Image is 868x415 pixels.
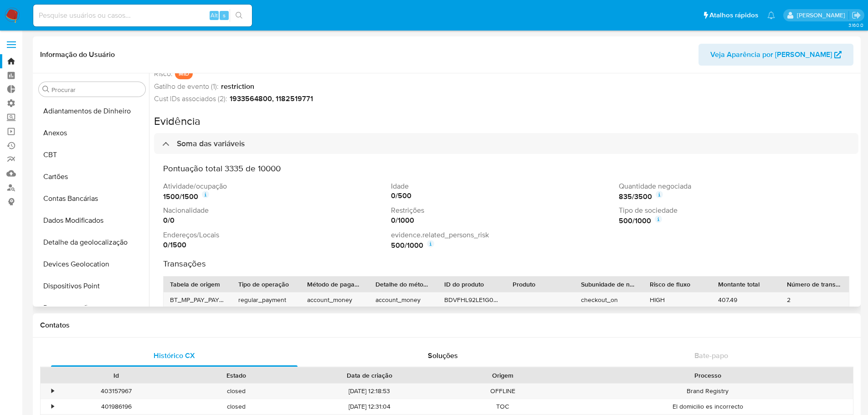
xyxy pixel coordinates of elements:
button: Procurar [42,86,50,93]
span: s [223,11,226,20]
div: • [51,387,54,395]
div: Montante total [718,280,774,289]
span: Alt [211,11,218,20]
div: checkout_on [575,292,643,307]
p: Restrições [391,205,615,215]
strong: 0 / 1000 [391,215,414,225]
div: 401986196 [56,399,176,414]
strong: restriction [221,82,254,92]
p: Atividade/ocupação [163,181,387,191]
a: Sair [852,10,861,20]
div: Data de criação [303,371,437,380]
div: closed [176,399,296,414]
strong: 500 / 1000 [391,241,423,251]
a: Notificações [767,11,775,19]
div: Processo [569,371,847,380]
div: ID do produto [444,280,500,289]
div: Id [63,371,170,380]
h1: Contatos [40,321,853,330]
strong: 0 / 1500 [163,240,186,250]
h2: Evidência [154,114,858,128]
p: evidence.related_persons_risk [391,230,615,240]
span: Atalhos rápidos [709,10,758,20]
button: Devices Geolocation [35,253,149,275]
button: Cartões [35,166,149,188]
div: • [51,402,54,411]
div: BT_MP_PAY_PAYMENTS_ALL [164,292,232,307]
div: OFFLINE [443,384,563,399]
strong: 500 / 1000 [619,216,651,226]
button: Documentação [35,297,149,319]
div: Brand Registry [563,384,853,399]
div: account_money [301,292,369,307]
div: Método de pagamento [307,280,363,289]
p: MID [175,68,193,79]
span: Gatilho de evento (1): [154,82,219,92]
strong: 835 / 3500 [619,192,652,202]
span: Histórico CX [154,350,195,361]
div: El domicilio es incorrecto [563,399,853,414]
div: Tipo de operação [238,280,294,289]
div: Detalhe do método de pagamento [375,280,431,289]
button: Dados Modificados [35,210,149,231]
div: Origem [449,371,556,380]
div: account_money [369,292,437,307]
div: [DATE] 12:18:53 [296,384,443,399]
div: BDVFHL92LE1G01LPJQGG [438,292,506,307]
div: Risco de fluxo [650,280,705,289]
input: Procurar [51,86,142,94]
div: regular_payment [232,292,300,307]
button: search-icon [230,9,248,22]
button: Adiantamentos de Dinheiro [35,100,149,122]
p: edgar.zuliani@mercadolivre.com [797,11,848,20]
button: Anexos [35,122,149,144]
button: CBT [35,144,149,166]
p: Nacionalidade [163,205,387,215]
button: Veja Aparência por [PERSON_NAME] [699,44,853,66]
span: Veja Aparência por [PERSON_NAME] [710,44,832,66]
div: Tabela de origem [170,280,226,289]
div: 407.49 [712,292,780,307]
div: Soma das variáveis [154,133,858,154]
div: 2 [781,292,849,307]
h3: Transações [163,258,849,269]
p: Endereços/Locais [163,230,387,240]
div: Subunidade de negócios [581,280,637,289]
div: [DATE] 12:31:04 [296,399,443,414]
button: Detalhe da geolocalização [35,231,149,253]
div: TOC [443,399,563,414]
div: closed [176,384,296,399]
p: Quantidade negociada [619,181,843,191]
strong: 0 / 0 [163,215,175,225]
button: Contas Bancárias [35,188,149,210]
strong: 0 / 500 [391,191,411,201]
div: Produto [513,280,568,289]
span: Bate-papo [694,350,728,361]
p: Idade [391,181,615,191]
h3: Pontuação total 3335 de 10000 [163,163,849,174]
span: Risco : [154,69,173,79]
div: HIGH [643,292,712,307]
strong: 1500 / 1500 [163,192,198,202]
span: Soluções [428,350,458,361]
button: Dispositivos Point [35,275,149,297]
div: Número de transações [787,280,842,289]
div: Estado [183,371,290,380]
h3: Soma das variáveis [177,138,245,149]
strong: 1933564800, 1182519771 [230,94,313,104]
span: Cust IDs associados (2): [154,94,227,104]
p: Tipo de sociedade [619,205,843,215]
input: Pesquise usuários ou casos... [33,10,252,21]
h1: Informação do Usuário [40,50,115,59]
div: 403157967 [56,384,176,399]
